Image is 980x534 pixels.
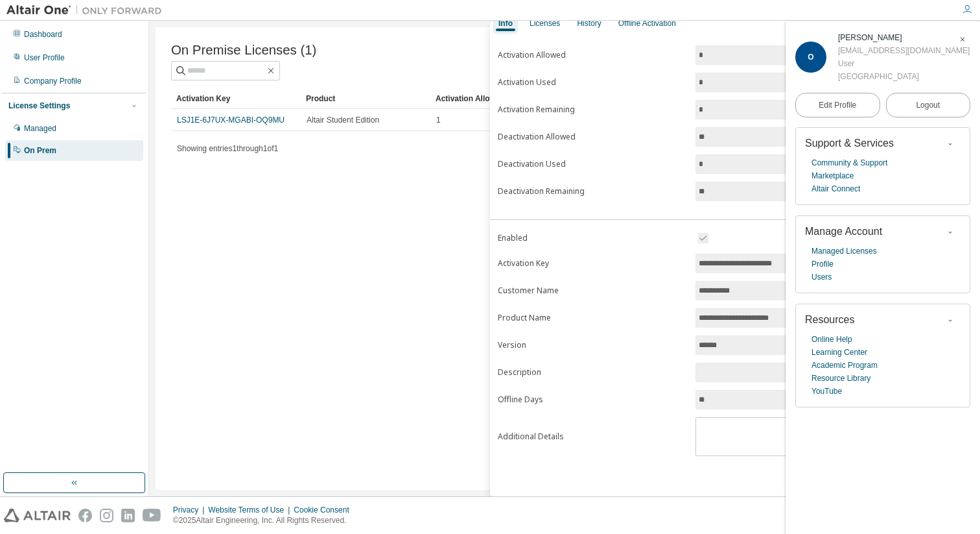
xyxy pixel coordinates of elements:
[143,509,161,522] img: youtube.svg
[177,144,278,153] span: Showing entries 1 through 1 of 1
[121,509,135,522] img: linkedin.svg
[618,18,676,29] div: Offline Activation
[24,123,56,134] div: Managed
[811,385,842,398] a: YouTube
[498,159,688,169] label: Deactivation Used
[838,70,970,83] div: [GEOGRAPHIC_DATA]
[498,50,688,60] label: Activation Allowed
[811,271,832,284] a: Users
[78,509,92,522] img: facebook.svg
[173,515,357,526] p: © 2025 Altair Engineering, Inc. All Rights Reserved.
[173,505,208,515] div: Privacy
[100,509,113,522] img: instagram.svg
[436,88,555,109] div: Activation Allowed
[811,372,870,385] a: Resource Library
[886,93,971,117] button: Logout
[24,145,56,156] div: On Prem
[805,314,854,325] span: Resources
[498,186,688,197] label: Deactivation Remaining
[498,104,688,115] label: Activation Remaining
[294,505,356,515] div: Cookie Consent
[6,4,169,17] img: Altair One
[811,245,877,258] a: Managed Licenses
[436,115,441,125] span: 1
[808,53,813,62] span: O
[498,132,688,142] label: Deactivation Allowed
[530,18,560,29] div: Licenses
[811,359,878,372] a: Academic Program
[819,100,856,110] span: Edit Profile
[805,226,882,237] span: Manage Account
[838,57,970,70] div: User
[306,88,425,109] div: Product
[916,99,940,112] span: Logout
[811,169,854,182] a: Marketplace
[498,340,688,350] label: Version
[498,394,688,405] label: Offline Days
[24,76,82,86] div: Company Profile
[24,53,65,63] div: User Profile
[177,115,285,125] a: LSJ1E-6J7UX-MGABI-OQ9MU
[24,29,62,40] div: Dashboard
[805,138,894,149] span: Support & Services
[8,101,70,111] div: License Settings
[208,505,294,515] div: Website Terms of Use
[498,77,688,88] label: Activation Used
[498,258,688,269] label: Activation Key
[307,115,379,125] span: Altair Student Edition
[811,258,834,271] a: Profile
[795,93,880,117] a: Edit Profile
[176,88,296,109] div: Activation Key
[171,43,316,58] span: On Premise Licenses (1)
[498,431,688,442] label: Additional Details
[498,285,688,296] label: Customer Name
[838,44,970,57] div: [EMAIL_ADDRESS][DOMAIN_NAME]
[498,313,688,323] label: Product Name
[498,233,688,243] label: Enabled
[498,367,688,378] label: Description
[577,18,601,29] div: History
[811,333,852,346] a: Online Help
[811,156,887,169] a: Community & Support
[811,182,860,195] a: Altair Connect
[4,509,71,522] img: altair_logo.svg
[838,31,970,44] div: Oluwasijibomi Akinkugbe
[498,18,513,29] div: Info
[811,346,867,359] a: Learning Center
